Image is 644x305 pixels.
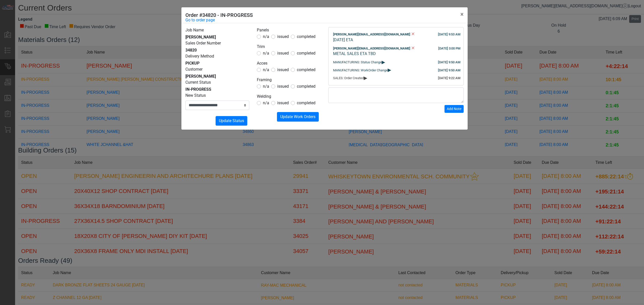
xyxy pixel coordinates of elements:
[219,118,244,123] span: Update Status
[257,27,321,34] legend: Panels
[277,84,289,89] span: issued
[277,112,319,122] button: Update Work Orders
[185,40,221,46] label: Sales Order Number
[185,35,216,39] span: [PERSON_NAME]
[185,79,211,85] label: Current Status
[257,44,321,50] legend: Trim
[438,76,460,81] div: [DATE] 9:22 AM
[382,60,385,64] span: ▸
[445,105,464,113] button: Add Note
[333,68,459,73] div: MANUFACTURING: WorkOrder Change
[333,51,459,57] div: METAL SALES ETA TBD
[185,27,204,33] label: Job Name
[185,11,253,19] h5: Order #34820 - IN-PROGRESS
[297,51,315,56] span: completed
[333,76,459,81] div: SALES: Order Created
[333,32,410,36] span: [PERSON_NAME][EMAIL_ADDRESS][DOMAIN_NAME]
[333,46,410,50] span: [PERSON_NAME][EMAIL_ADDRESS][DOMAIN_NAME]
[388,68,391,71] span: ▸
[263,34,269,39] span: n/a
[185,66,203,72] label: Customer
[438,32,460,37] div: [DATE] 9:53 AM
[438,68,460,73] div: [DATE] 9:50 AM
[438,46,460,51] div: [DATE] 3:00 PM
[297,34,315,39] span: completed
[263,84,269,89] span: n/a
[333,60,459,65] div: MANUFACTURING: Status Change
[185,92,206,98] label: New Status
[185,17,215,23] a: Go to order page
[263,67,269,72] span: n/a
[277,100,289,105] span: issued
[257,93,321,100] legend: Welding
[447,107,461,111] span: Add Note
[297,100,315,105] span: completed
[257,77,321,83] legend: Framing
[216,116,247,126] button: Update Status
[277,34,289,39] span: issued
[280,114,315,119] span: Update Work Orders
[277,67,289,72] span: issued
[185,73,249,79] div: [PERSON_NAME]
[257,60,321,67] legend: Acces
[185,47,249,53] div: 34820
[185,86,249,92] div: IN-PROGRESS
[185,53,214,59] label: Delivery Method
[297,84,315,89] span: completed
[263,100,269,105] span: n/a
[185,60,249,66] div: PICKUP
[297,67,315,72] span: completed
[333,37,459,43] div: [DATE] ETA
[438,60,460,65] div: [DATE] 9:50 AM
[456,7,468,21] button: Close
[277,51,289,56] span: issued
[364,76,367,79] span: ▸
[263,51,269,56] span: n/a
